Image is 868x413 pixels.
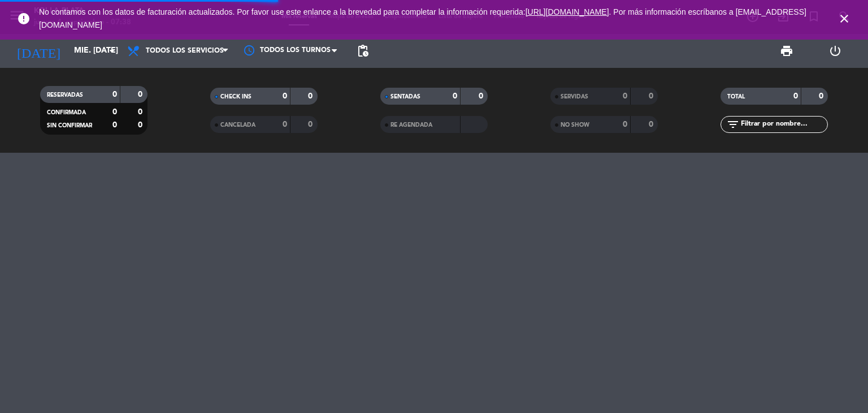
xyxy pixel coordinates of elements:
strong: 0 [112,108,117,116]
i: filter_list [726,118,740,131]
i: power_settings_new [828,44,842,58]
strong: 0 [308,121,315,128]
i: close [837,12,851,25]
strong: 0 [112,91,117,98]
strong: 0 [138,108,145,116]
span: RESERVADAS [47,92,83,98]
a: [URL][DOMAIN_NAME] [526,7,609,16]
span: TOTAL [727,94,745,100]
span: CANCELADA [220,122,255,128]
input: Filtrar por nombre... [740,118,827,131]
strong: 0 [308,92,315,100]
a: . Por más información escríbanos a [EMAIL_ADDRESS][DOMAIN_NAME] [39,7,806,29]
span: print [780,44,793,58]
span: SIN CONFIRMAR [47,123,92,128]
strong: 0 [819,92,826,100]
span: SENTADAS [390,94,420,100]
strong: 0 [623,121,627,128]
strong: 0 [138,91,145,98]
i: arrow_drop_down [105,44,119,58]
strong: 0 [649,92,656,100]
i: [DATE] [8,38,68,63]
strong: 0 [138,121,145,129]
span: CONFIRMADA [47,110,86,115]
strong: 0 [283,121,287,128]
strong: 0 [112,121,117,129]
span: Todos los servicios [146,47,224,55]
strong: 0 [793,92,798,100]
strong: 0 [453,92,457,100]
i: error [17,12,31,25]
strong: 0 [649,121,656,128]
span: No contamos con los datos de facturación actualizados. Por favor use este enlance a la brevedad p... [39,7,806,29]
strong: 0 [283,92,287,100]
div: LOG OUT [811,34,860,68]
strong: 0 [623,92,627,100]
span: CHECK INS [220,94,251,100]
span: RE AGENDADA [390,122,432,128]
span: SERVIDAS [561,94,588,100]
span: pending_actions [356,44,370,58]
span: NO SHOW [561,122,589,128]
strong: 0 [479,92,485,100]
